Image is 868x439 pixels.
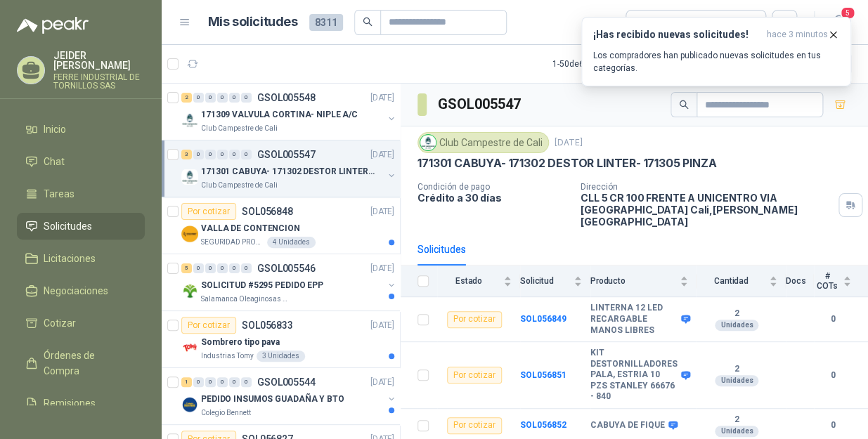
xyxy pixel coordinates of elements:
div: Por cotizar [447,311,502,328]
h1: Mis solicitudes [208,12,298,32]
b: 0 [814,313,851,326]
div: 0 [241,377,252,387]
div: 0 [241,263,252,273]
div: 0 [217,377,228,387]
p: [DATE] [370,91,394,105]
button: 5 [826,10,851,35]
p: [DATE] [370,376,394,389]
a: 5 0 0 0 0 0 GSOL005546[DATE] Company LogoSOLICITUD #5295 PEDIDO EPPSalamanca Oleaginosas SAS [181,260,397,305]
h3: GSOL005547 [438,93,523,115]
p: Club Campestre de Cali [201,180,278,191]
p: Sombrero tipo pava [201,336,280,349]
th: Estado [437,266,520,297]
img: Company Logo [181,169,198,185]
a: 2 0 0 0 0 0 GSOL005548[DATE] Company Logo171309 VALVULA CORTINA- NIPLE A/CClub Campestre de Cali [181,89,397,134]
b: SOL056851 [520,370,566,380]
div: Por cotizar [181,203,236,220]
div: 5 [181,263,192,273]
div: 0 [217,150,228,159]
th: Docs [786,266,815,297]
p: [DATE] [370,262,394,275]
span: 5 [840,6,855,20]
a: SOL056849 [520,314,566,324]
div: 1 [181,377,192,387]
p: Los compradores han publicado nuevas solicitudes en tus categorías. [593,49,839,74]
div: Unidades [715,426,758,437]
a: Remisiones [17,390,145,417]
span: Producto [590,276,677,286]
p: [DATE] [370,319,394,332]
img: Company Logo [181,225,198,242]
img: Company Logo [181,282,198,299]
div: 1 - 50 de 6369 [552,53,644,75]
div: 2 [181,93,192,103]
div: 0 [193,93,204,103]
p: SOLICITUD #5295 PEDIDO EPP [201,279,323,292]
p: [DATE] [370,148,394,162]
a: Cotizar [17,310,145,336]
b: 2 [697,364,777,375]
div: 3 [181,150,192,159]
div: 0 [193,263,204,273]
a: SOL056852 [520,420,566,430]
p: GSOL005544 [257,377,316,387]
span: search [679,100,689,110]
div: 0 [205,150,216,159]
img: Company Logo [420,135,436,150]
p: PEDIDO INSUMOS GUADAÑA Y BTO [201,393,344,406]
div: 3 Unidades [257,350,305,362]
span: Negociaciones [44,283,108,299]
div: 0 [217,263,228,273]
p: SOL056833 [242,320,293,330]
p: GSOL005546 [257,263,316,273]
div: 0 [229,93,240,103]
span: Cantidad [697,276,766,286]
div: 0 [205,377,216,387]
div: 0 [229,150,240,159]
h3: ¡Has recibido nuevas solicitudes! [593,29,761,41]
p: FERRE INDUSTRIAL DE TORNILLOS SAS [53,73,145,90]
p: 171309 VALVULA CORTINA- NIPLE A/C [201,108,358,122]
b: 2 [697,414,777,426]
a: Chat [17,148,145,175]
div: Unidades [715,375,758,386]
span: Remisiones [44,395,96,411]
p: Colegio Bennett [201,407,251,419]
a: Solicitudes [17,213,145,240]
a: 1 0 0 0 0 0 GSOL005544[DATE] Company LogoPEDIDO INSUMOS GUADAÑA Y BTOColegio Bennett [181,374,397,419]
span: Órdenes de Compra [44,348,131,379]
p: SEGURIDAD PROVISER LTDA [201,237,264,248]
a: 3 0 0 0 0 0 GSOL005547[DATE] Company Logo171301 CABUYA- 171302 DESTOR LINTER- 171305 PINZAClub Ca... [181,146,397,191]
div: 0 [205,263,216,273]
span: search [363,17,373,27]
img: Logo peakr [17,17,89,34]
div: Por cotizar [447,417,502,434]
a: Licitaciones [17,245,145,272]
p: 171301 CABUYA- 171302 DESTOR LINTER- 171305 PINZA [201,165,376,178]
b: KIT DESTORNILLADORES PALA, ESTRIA 10 PZS STANLEY 66676 - 840 [590,348,678,402]
p: VALLA DE CONTENCION [201,222,300,235]
span: Solicitudes [44,218,92,234]
div: Por cotizar [181,317,236,334]
th: # COTs [814,266,868,297]
span: 8311 [309,14,343,31]
p: Industrias Tomy [201,350,254,362]
p: GSOL005548 [257,93,316,103]
p: Club Campestre de Cali [201,123,278,134]
p: GSOL005547 [257,150,316,159]
div: Unidades [715,320,758,331]
div: 0 [241,93,252,103]
th: Cantidad [697,266,786,297]
th: Producto [590,266,697,297]
button: ¡Has recibido nuevas solicitudes!hace 3 minutos Los compradores han publicado nuevas solicitudes ... [581,17,851,86]
div: 4 Unidades [267,237,316,248]
img: Company Logo [181,112,198,129]
span: Solicitud [520,276,571,286]
span: Cotizar [44,315,76,331]
div: Solicitudes [417,242,466,257]
a: Negociaciones [17,277,145,304]
p: Crédito a 30 días [417,192,569,204]
div: Por cotizar [447,367,502,384]
p: SOL056848 [242,207,293,216]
